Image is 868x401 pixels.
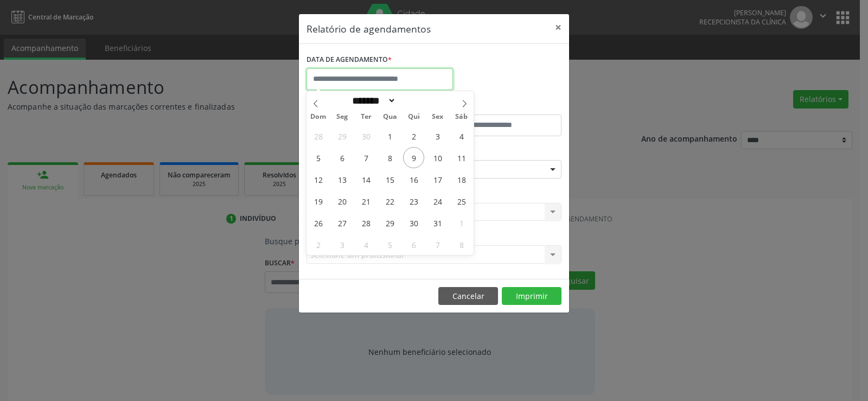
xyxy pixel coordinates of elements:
button: Cancelar [438,287,498,305]
span: Outubro 29, 2025 [379,212,400,233]
span: Seg [330,113,354,120]
span: Setembro 28, 2025 [308,125,329,147]
span: Sex [426,113,450,120]
span: Outubro 14, 2025 [355,169,376,190]
button: Close [547,14,569,41]
span: Outubro 30, 2025 [403,212,424,233]
span: Outubro 27, 2025 [331,212,353,233]
span: Outubro 12, 2025 [308,169,329,190]
span: Outubro 5, 2025 [308,147,329,168]
h5: Relatório de agendamentos [307,22,431,36]
span: Novembro 7, 2025 [427,234,448,255]
span: Outubro 1, 2025 [379,125,400,147]
span: Novembro 6, 2025 [403,234,424,255]
span: Outubro 9, 2025 [403,147,424,168]
span: Outubro 13, 2025 [331,169,353,190]
span: Outubro 17, 2025 [427,169,448,190]
span: Outubro 22, 2025 [379,190,400,212]
span: Sáb [450,113,474,120]
span: Outubro 7, 2025 [355,147,376,168]
span: Outubro 3, 2025 [427,125,448,147]
input: Year [396,95,432,106]
span: Novembro 3, 2025 [331,234,353,255]
span: Outubro 8, 2025 [379,147,400,168]
span: Outubro 6, 2025 [331,147,353,168]
span: Outubro 11, 2025 [451,147,472,168]
span: Outubro 2, 2025 [403,125,424,147]
span: Outubro 31, 2025 [427,212,448,233]
label: DATA DE AGENDAMENTO [307,52,392,68]
span: Outubro 25, 2025 [451,190,472,212]
span: Novembro 1, 2025 [451,212,472,233]
span: Outubro 16, 2025 [403,169,424,190]
span: Outubro 19, 2025 [308,190,329,212]
span: Novembro 4, 2025 [355,234,376,255]
span: Novembro 8, 2025 [451,234,472,255]
span: Setembro 29, 2025 [331,125,353,147]
span: Outubro 20, 2025 [331,190,353,212]
label: ATÉ [437,98,561,114]
span: Outubro 21, 2025 [355,190,376,212]
span: Qua [378,113,402,120]
span: Outubro 18, 2025 [451,169,472,190]
span: Outubro 15, 2025 [379,169,400,190]
span: Novembro 5, 2025 [379,234,400,255]
span: Setembro 30, 2025 [355,125,376,147]
span: Outubro 28, 2025 [355,212,376,233]
span: Outubro 23, 2025 [403,190,424,212]
span: Novembro 2, 2025 [308,234,329,255]
select: Month [348,95,396,106]
span: Outubro 10, 2025 [427,147,448,168]
span: Outubro 4, 2025 [451,125,472,147]
span: Qui [402,113,426,120]
span: Ter [354,113,378,120]
span: Dom [307,113,330,120]
span: Outubro 26, 2025 [308,212,329,233]
span: Outubro 24, 2025 [427,190,448,212]
button: Imprimir [502,287,561,305]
